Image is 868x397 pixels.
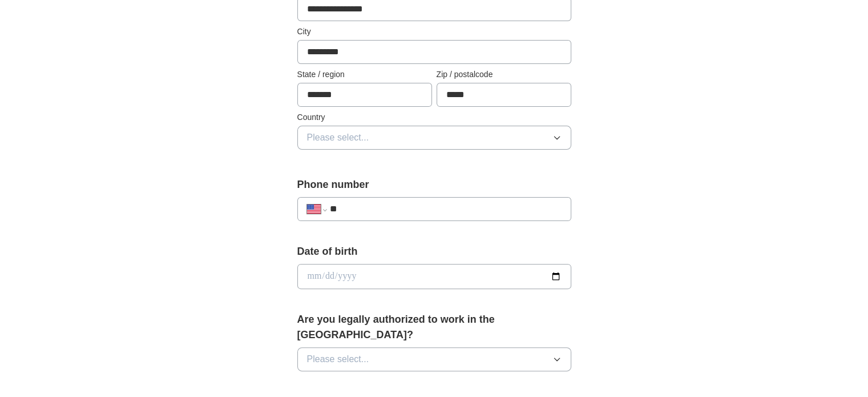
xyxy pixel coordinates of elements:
[297,111,571,123] label: Country
[297,244,571,259] label: Date of birth
[307,131,369,145] span: Please select...
[297,126,571,150] button: Please select...
[297,312,571,343] label: Are you legally authorized to work in the [GEOGRAPHIC_DATA]?
[297,347,571,371] button: Please select...
[297,69,432,81] label: State / region
[297,177,571,193] label: Phone number
[297,26,571,38] label: City
[437,69,571,81] label: Zip / postalcode
[307,352,369,366] span: Please select...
